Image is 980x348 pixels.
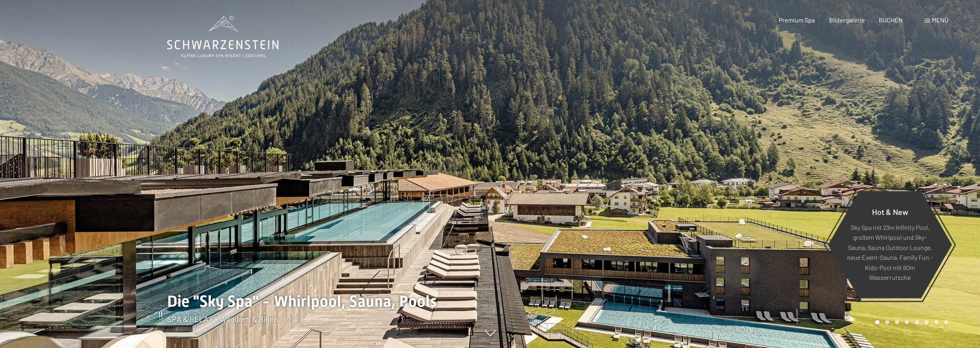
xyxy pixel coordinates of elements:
span: Menü [932,16,948,24]
a: Bildergalerie [829,16,865,24]
div: Carousel Pagination [872,320,948,324]
div: Carousel Page 3 [895,320,899,324]
span: Hot & New [872,207,908,216]
a: Hot & New Sky Spa mit 23m Infinity Pool, großem Whirlpool und Sky-Sauna, Sauna Outdoor Lounge, ne... [828,191,952,299]
a: Premium Spa [779,16,815,24]
p: Sky Spa mit 23m Infinity Pool, großem Whirlpool und Sky-Sauna, Sauna Outdoor Lounge, neue Event-S... [847,222,933,283]
div: Carousel Page 2 [885,320,889,324]
div: Carousel Page 4 [905,320,909,324]
div: Carousel Page 5 [915,320,919,324]
div: Carousel Page 7 [934,320,939,324]
div: Carousel Page 1 (Current Slide) [875,320,880,324]
div: Carousel Page 8 [944,320,948,324]
div: Carousel Page 6 [924,320,929,324]
a: BUCHEN [879,16,903,24]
